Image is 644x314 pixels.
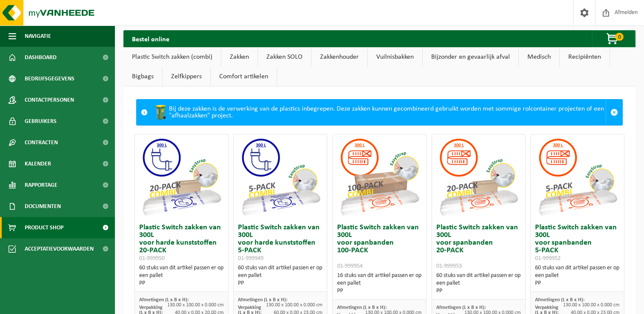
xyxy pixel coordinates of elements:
h3: Plastic Switch zakken van 300L voor spanbanden 5-PACK [535,224,620,262]
div: PP [436,287,521,295]
div: 60 stuks van dit artikel passen er op een pallet [238,264,323,287]
span: Documenten [25,196,61,217]
a: Zakken [221,47,258,67]
a: Vuilnisbakken [368,47,422,67]
div: 60 stuks van dit artikel passen er op een pallet [139,264,224,287]
span: Kalender [25,153,51,174]
span: 01-999954 [337,263,363,269]
span: 01-999949 [238,255,263,262]
span: Afmetingen (L x B x H): [436,305,486,310]
a: Bijzonder en gevaarlijk afval [423,47,518,67]
span: Contracten [25,132,58,153]
span: 130.00 x 100.00 x 0.000 cm [167,303,224,308]
a: Medisch [519,47,559,67]
span: 130.00 x 100.00 x 0.000 cm [266,303,323,308]
img: 01-999949 [238,134,323,220]
span: Contactpersonen [25,89,74,111]
img: 01-999953 [436,134,521,220]
img: 01-999950 [139,134,224,220]
span: Navigatie [25,26,51,47]
span: Product Shop [25,217,63,238]
img: 01-999954 [337,134,422,220]
span: Afmetingen (L x B x H): [139,297,189,303]
h3: Plastic Switch zakken van 300L voor harde kunststoffen 20-PACK [139,224,224,262]
span: Afmetingen (L x B x H): [535,297,584,303]
a: Zelfkippers [163,67,210,86]
span: Rapportage [25,174,57,196]
a: Bigbags [123,67,162,86]
div: 60 stuks van dit artikel passen er op een pallet [535,264,620,287]
img: 01-999952 [535,134,620,220]
span: Afmetingen (L x B x H): [238,297,287,303]
a: Sluit melding [606,100,622,125]
span: 01-999952 [535,255,561,262]
div: 16 stuks van dit artikel passen er op een pallet [337,272,422,295]
div: 60 stuks van dit artikel passen er op een pallet [436,272,521,295]
div: Bij deze zakken is de verwerking van de plastics inbegrepen. Deze zakken kunnen gecombineerd gebr... [152,100,606,125]
div: PP [535,280,620,287]
a: Zakkenhouder [312,47,367,67]
span: 0 [615,33,624,41]
a: Plastic Switch zakken (combi) [123,47,221,67]
span: Dashboard [25,47,57,68]
div: PP [238,280,323,287]
a: Comfort artikelen [211,67,277,86]
h2: Bestel online [123,30,178,47]
span: 01-999950 [139,255,165,262]
h3: Plastic Switch zakken van 300L voor spanbanden 20-PACK [436,224,521,270]
span: Bedrijfsgegevens [25,68,74,89]
span: Acceptatievoorwaarden [25,238,94,260]
span: 01-999953 [436,263,462,269]
button: 0 [592,30,635,47]
h3: Plastic Switch zakken van 300L voor harde kunststoffen 5-PACK [238,224,323,262]
a: Recipiënten [560,47,610,67]
span: Afmetingen (L x B x H): [337,305,386,310]
a: Zakken SOLO [258,47,311,67]
span: 130.00 x 100.00 x 0.000 cm [563,303,620,308]
span: Gebruikers [25,111,57,132]
div: PP [337,287,422,295]
div: PP [139,280,224,287]
img: WB-0240-HPE-GN-50.png [152,104,169,121]
h3: Plastic Switch zakken van 300L voor spanbanden 100-PACK [337,224,422,270]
